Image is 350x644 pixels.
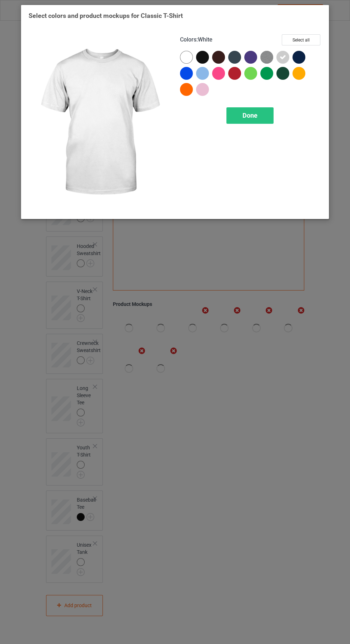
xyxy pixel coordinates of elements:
[180,36,196,43] span: Colors
[29,12,183,19] span: Select colors and product mockups for Classic T-Shirt
[282,34,320,45] button: Select all
[198,36,212,43] span: White
[180,36,212,44] h4: :
[260,51,273,64] img: heather_texture.png
[29,34,170,211] img: regular.jpg
[242,112,257,119] span: Done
